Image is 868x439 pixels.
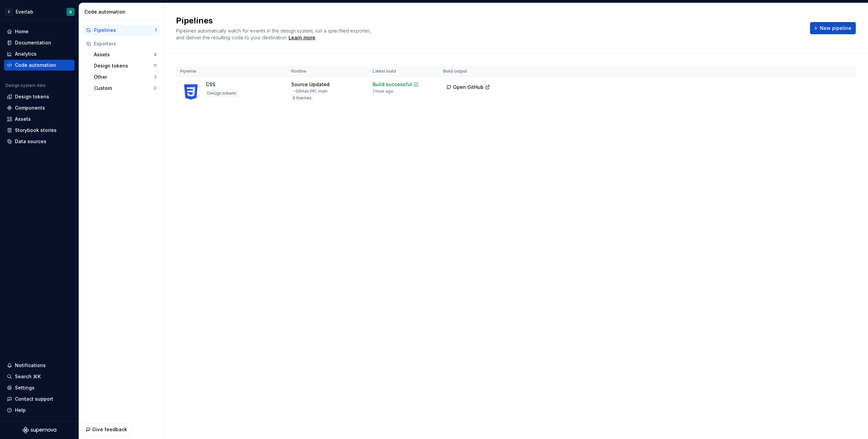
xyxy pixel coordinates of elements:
[69,9,72,15] div: Q
[15,62,56,69] div: Code automation
[94,85,154,92] div: Custom
[206,81,215,88] div: CSS
[287,66,369,77] th: Routine
[94,27,155,34] div: Pipelines
[4,49,75,59] a: Analytics
[92,426,127,433] span: Give feedback
[15,39,51,46] div: Documentation
[15,51,37,57] div: Analytics
[4,405,75,416] button: Help
[15,127,57,134] div: Storybook stories
[4,382,75,393] a: Settings
[810,22,856,34] button: New pipeline
[155,27,157,33] div: 1
[153,63,157,69] div: 11
[91,60,159,71] button: Design tokens11
[84,8,161,15] div: Code automation
[154,85,157,91] div: 0
[94,51,154,58] div: Assets
[5,8,13,16] div: E
[82,423,132,436] button: Give feedback
[291,89,328,94] div: → GitHub PR main
[293,95,312,101] span: 6 themes
[4,394,75,404] button: Contact support
[4,114,75,125] a: Assets
[154,52,157,57] div: 8
[443,85,493,91] a: Open GitHub
[15,28,28,35] div: Home
[91,72,159,82] button: Other3
[4,102,75,113] a: Components
[176,15,802,26] h2: Pipelines
[4,371,75,382] button: Search ⌘K
[4,37,75,48] a: Documentation
[176,28,372,40] span: Pipelines automatically watch for events in the design system, run a specified exporter, and deli...
[453,84,484,91] span: Open GitHub
[820,25,851,32] span: New pipeline
[94,74,154,80] div: Other
[15,373,41,380] div: Search ⌘K
[176,66,287,77] th: Pipeline
[439,66,499,77] th: Build output
[291,81,330,88] div: Source Updated
[4,360,75,371] button: Notifications
[15,104,45,111] div: Components
[22,427,56,434] svg: Supernova Logo
[15,116,31,122] div: Assets
[15,407,26,414] div: Help
[15,93,49,100] div: Design tokens
[315,89,317,94] span: |
[4,136,75,147] a: Data sources
[1,4,77,19] button: EEverlabQ
[91,49,159,60] button: Assets8
[154,74,157,80] div: 3
[94,62,153,69] div: Design tokens
[4,91,75,102] a: Design tokens
[443,81,493,93] button: Open GitHub
[288,35,316,40] span: .
[91,83,159,94] button: Custom0
[83,25,159,36] button: Pipelines1
[16,8,33,15] div: Everlab
[373,89,393,94] div: 1 hour ago
[206,90,238,97] div: Design tokens
[15,384,35,391] div: Settings
[94,40,157,47] div: Exporters
[4,26,75,37] a: Home
[369,66,439,77] th: Latest build
[4,125,75,136] a: Storybook stories
[5,83,45,88] div: Design system data
[15,362,46,369] div: Notifications
[373,81,412,88] div: Build successful
[289,34,315,41] a: Learn more
[15,396,53,402] div: Contact support
[4,60,75,71] a: Code automation
[15,138,46,145] div: Data sources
